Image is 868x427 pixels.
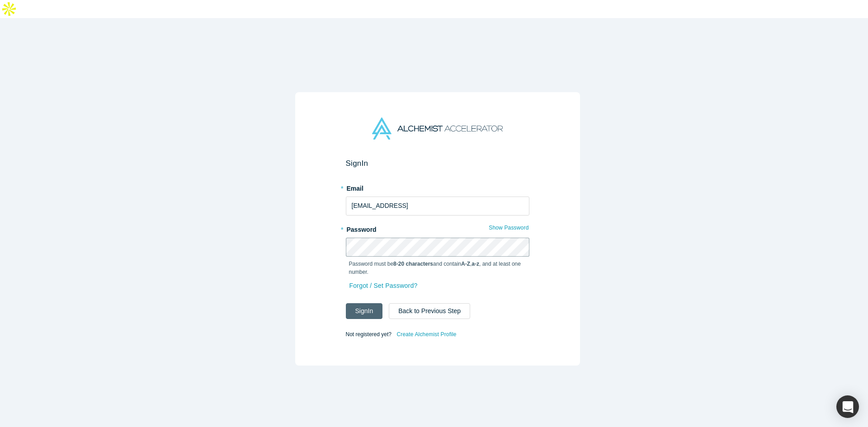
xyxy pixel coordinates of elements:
[349,260,526,276] p: Password must be and contain , , and at least one number.
[393,261,433,267] strong: 8-20 characters
[346,222,529,235] label: Password
[372,117,502,140] img: Alchemist Accelerator Logo
[461,261,470,267] strong: A-Z
[346,331,392,337] span: Not registered yet?
[488,222,529,234] button: Show Password
[389,303,470,319] button: Back to Previous Step
[346,303,383,319] button: SignIn
[396,328,457,340] a: Create Alchemist Profile
[472,261,479,267] strong: a-z
[346,181,529,193] label: Email
[346,159,529,168] h2: Sign In
[349,278,418,294] a: Forgot / Set Password?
